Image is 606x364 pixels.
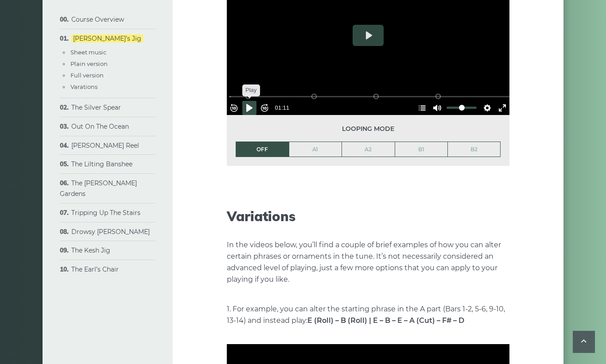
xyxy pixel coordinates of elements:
[71,123,129,130] a: Out On The Ocean
[395,142,448,157] a: B1
[227,239,509,285] p: In the videos below, you’ll find a couple of brief examples of how you can alter certain phrases ...
[71,34,143,42] a: [PERSON_NAME]’s Jig
[71,246,110,254] a: The Kesh Jig
[71,160,132,168] a: The Lilting Banshee
[70,60,108,67] a: Plain version
[71,265,119,273] a: The Earl’s Chair
[71,103,121,111] a: The Silver Spear
[70,49,106,56] a: Sheet music
[71,142,139,149] a: [PERSON_NAME] Reel
[60,179,137,198] a: The [PERSON_NAME] Gardens
[71,209,140,217] a: Tripping Up The Stairs
[227,208,509,224] h2: Variations
[236,124,501,134] span: Looping mode
[70,83,97,90] a: Varations
[71,228,150,236] a: Drowsy [PERSON_NAME]
[227,303,509,326] p: 1. For example, you can alter the starting phrase in the A part (Bars 1-2, 5-6, 9-10, 13-14) and ...
[70,72,104,79] a: Full version
[289,142,342,157] a: A1
[307,316,464,325] strong: E (Roll) – B (Roll) | E – B – E – A (Cut) – F# – D
[71,15,124,23] a: Course Overview
[448,142,500,157] a: B2
[342,142,395,157] a: A2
